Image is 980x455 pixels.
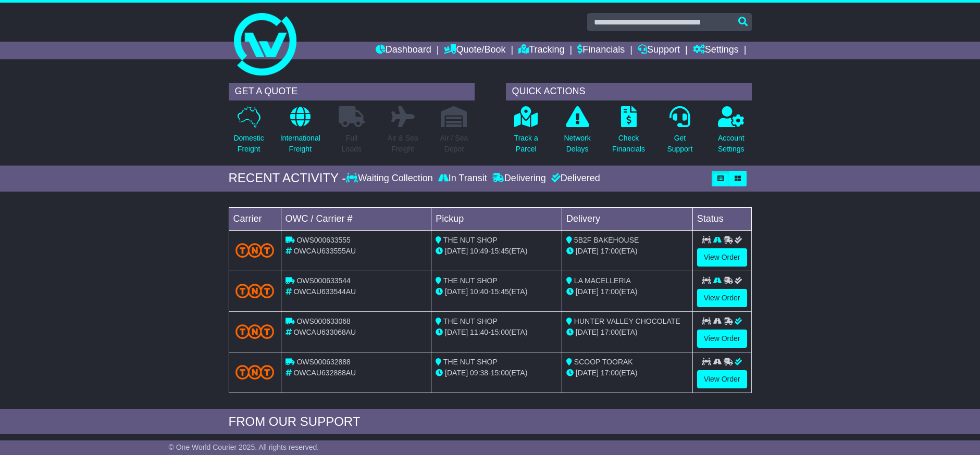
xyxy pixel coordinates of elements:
span: [DATE] [445,247,468,255]
a: DomesticFreight [233,106,264,160]
img: TNT_Domestic.png [235,284,275,298]
p: International Freight [280,133,320,155]
a: View Order [697,248,747,267]
span: OWCAU633555AU [293,247,356,255]
p: Check Financials [612,133,645,155]
span: THE NUT SHOP [443,236,498,244]
span: 17:00 [601,328,619,336]
span: OWS000633544 [296,276,351,285]
span: 15:00 [491,328,509,336]
span: SCOOP TOORAK [574,358,633,366]
div: Delivered [549,173,600,184]
div: (ETA) [566,246,688,257]
div: - (ETA) [436,246,557,257]
p: Air & Sea Freight [388,133,418,155]
span: 17:00 [601,369,619,377]
td: Delivery [562,207,692,230]
span: [DATE] [576,328,599,336]
span: OWCAU633544AU [293,287,356,296]
td: Status [692,207,751,230]
span: 10:49 [470,247,488,255]
div: GET A QUOTE [229,83,475,100]
a: Support [638,42,680,59]
a: Track aParcel [514,106,539,160]
div: In Transit [436,173,490,184]
a: Settings [693,42,739,59]
td: OWC / Carrier # [281,207,431,230]
span: 11:40 [470,328,488,336]
p: Network Delays [564,133,590,155]
a: View Order [697,289,747,307]
div: (ETA) [566,368,688,378]
span: OWS000632888 [296,358,351,366]
span: 17:00 [601,287,619,296]
span: [DATE] [576,247,599,255]
span: 5B2F BAKEHOUSE [574,236,639,244]
a: Financials [577,42,625,59]
span: OWS000633555 [296,236,351,244]
div: QUICK ACTIONS [506,83,752,100]
p: Air / Sea Depot [440,133,468,155]
span: THE NUT SHOP [443,358,498,366]
a: View Order [697,370,747,388]
div: (ETA) [566,286,688,297]
p: Full Loads [339,133,365,155]
span: OWCAU633068AU [293,328,356,336]
p: Track a Parcel [514,133,538,155]
a: View Order [697,330,747,348]
span: [DATE] [576,287,599,296]
a: Tracking [518,42,564,59]
img: TNT_Domestic.png [235,365,275,379]
a: Quote/Book [444,42,505,59]
p: Account Settings [718,133,745,155]
span: [DATE] [445,328,468,336]
a: InternationalFreight [280,106,321,160]
p: Get Support [667,133,692,155]
div: (ETA) [566,327,688,338]
span: 09:38 [470,369,488,377]
img: TNT_Domestic.png [235,324,275,338]
a: NetworkDelays [563,106,591,160]
span: [DATE] [445,369,468,377]
a: GetSupport [666,106,693,160]
span: [DATE] [445,287,468,296]
p: Domestic Freight [233,133,264,155]
div: Waiting Collection [346,173,435,184]
span: OWCAU632888AU [293,369,356,377]
div: - (ETA) [436,368,557,378]
span: HUNTER VALLEY CHOCOLATE [574,317,680,325]
div: RECENT ACTIVITY - [229,171,346,186]
span: 15:00 [491,369,509,377]
span: [DATE] [576,369,599,377]
a: CheckFinancials [612,106,646,160]
span: 10:40 [470,287,488,296]
a: AccountSettings [717,106,745,160]
a: Dashboard [376,42,431,59]
span: THE NUT SHOP [443,276,498,285]
span: 15:45 [491,247,509,255]
div: - (ETA) [436,327,557,338]
span: OWS000633068 [296,317,351,325]
td: Pickup [431,207,562,230]
span: LA MACELLERIA [574,276,631,285]
div: FROM OUR SUPPORT [229,414,752,429]
td: Carrier [229,207,281,230]
span: THE NUT SHOP [443,317,498,325]
span: 17:00 [601,247,619,255]
img: TNT_Domestic.png [235,243,275,257]
div: - (ETA) [436,286,557,297]
span: 15:45 [491,287,509,296]
span: © One World Courier 2025. All rights reserved. [169,443,319,451]
div: Delivering [490,173,549,184]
